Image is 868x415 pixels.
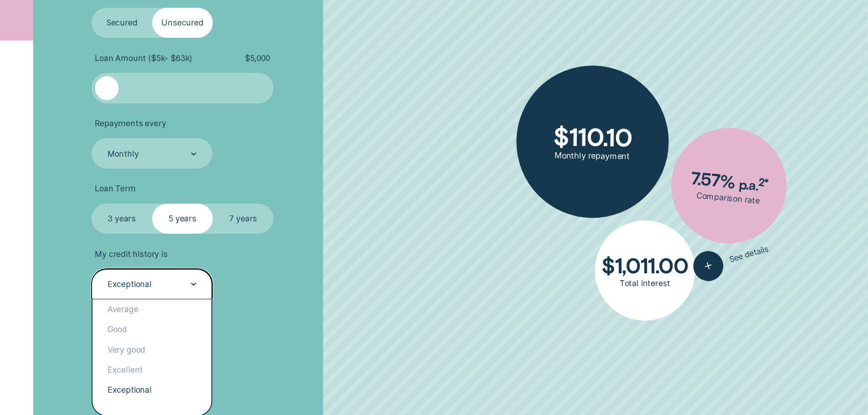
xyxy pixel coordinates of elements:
label: Unsecured [152,8,213,38]
span: Loan Term [95,184,135,194]
div: Good [92,319,212,339]
div: Excellent [92,360,212,380]
div: Exceptional [108,279,152,289]
div: Average [92,299,212,319]
label: 5 years [152,204,213,234]
label: Secured [92,8,152,38]
div: Very good [92,339,212,359]
span: Repayments every [95,118,166,128]
div: Monthly [108,149,139,159]
label: 3 years [92,204,152,234]
span: See details [728,243,770,264]
div: Exceptional [92,380,212,400]
span: $ 5,000 [245,53,270,63]
span: My credit history is [95,249,167,259]
button: See details [690,234,773,284]
span: Loan Amount ( $5k - $63k ) [95,53,192,63]
label: 7 years [213,204,273,234]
